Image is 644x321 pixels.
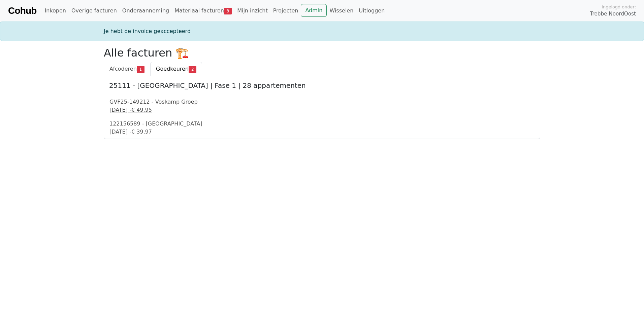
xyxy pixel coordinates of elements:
[42,4,68,17] a: Inkopen
[109,98,535,114] a: GVF25-149212 - Voskamp Groep[DATE] -€ 49,95
[109,106,535,114] div: [DATE] -
[109,120,535,136] a: 122156589 - [GEOGRAPHIC_DATA][DATE] -€ 39,97
[104,62,150,76] a: Afcoderen1
[100,27,544,35] div: Je hebt de invoice geaccepteerd
[602,4,636,10] span: Ingelogd onder:
[189,66,196,73] span: 2
[224,8,232,14] span: 3
[69,4,120,17] a: Overige facturen
[137,66,144,73] span: 1
[8,3,36,19] a: Cohub
[327,4,356,17] a: Wisselen
[356,4,387,17] a: Uitloggen
[150,62,202,76] a: Goedkeuren2
[109,98,535,106] div: GVF25-149212 - Voskamp Groep
[270,4,301,17] a: Projecten
[109,66,137,72] span: Afcoderen
[590,10,636,18] span: Trebbe NoordOost
[109,128,535,136] div: [DATE] -
[234,4,270,17] a: Mijn inzicht
[109,81,535,90] h5: 25111 - [GEOGRAPHIC_DATA] | Fase 1 | 28 appartementen
[109,120,535,128] div: 122156589 - [GEOGRAPHIC_DATA]
[120,4,172,17] a: Onderaanneming
[131,129,152,135] span: € 39,97
[156,66,189,72] span: Goedkeuren
[301,4,327,17] a: Admin
[172,4,234,17] a: Materiaal facturen3
[104,46,540,59] h2: Alle facturen 🏗️
[131,107,152,113] span: € 49,95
